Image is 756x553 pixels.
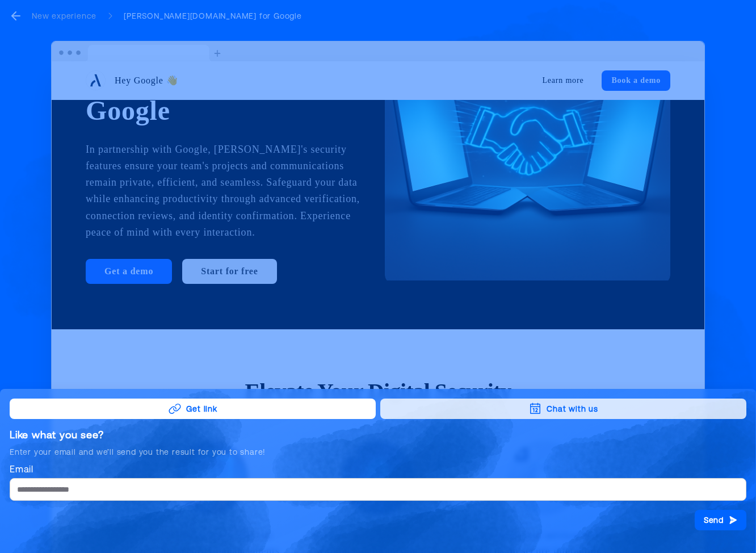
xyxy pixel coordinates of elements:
[10,399,376,419] button: Get link
[695,510,746,530] button: Send
[380,399,746,419] button: Chat with us
[10,446,746,458] div: Enter your email and we’ll send you the result for you to share!
[10,462,746,476] label: Email
[10,428,746,442] div: Like what you see?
